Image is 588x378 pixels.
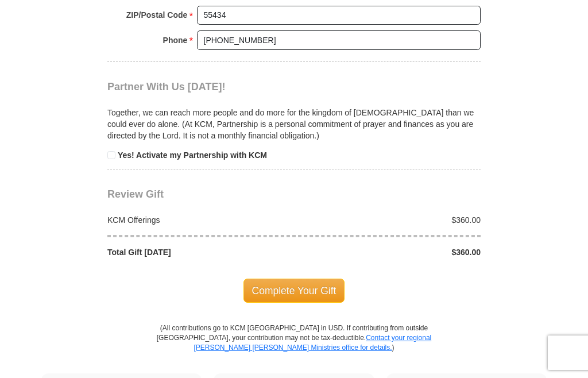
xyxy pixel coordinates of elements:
[102,214,295,226] div: KCM Offerings
[107,188,164,200] span: Review Gift
[156,323,432,373] p: (All contributions go to KCM [GEOGRAPHIC_DATA] in USD. If contributing from outside [GEOGRAPHIC_D...
[294,246,487,258] div: $360.00
[163,32,188,48] strong: Phone
[102,246,295,258] div: Total Gift [DATE]
[243,279,345,303] span: Complete Your Gift
[118,151,267,160] strong: Yes! Activate my Partnership with KCM
[107,81,226,92] span: Partner With Us [DATE]!
[107,107,481,141] p: Together, we can reach more people and do more for the kingdom of [DEMOGRAPHIC_DATA] than we coul...
[294,214,487,226] div: $360.00
[126,7,188,23] strong: ZIP/Postal Code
